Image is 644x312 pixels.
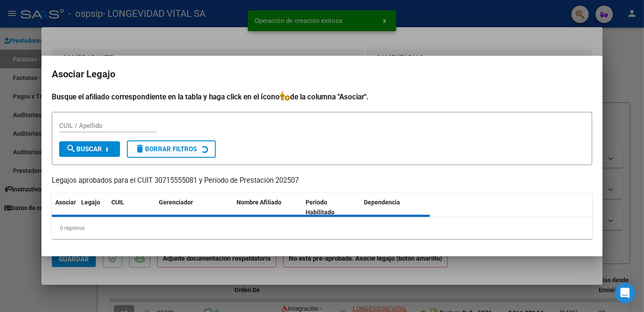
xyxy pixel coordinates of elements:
[127,140,216,158] button: Borrar Filtros
[155,193,233,222] datatable-header-cell: Gerenciador
[361,193,430,222] datatable-header-cell: Dependencia
[52,66,592,83] h2: Asociar Legajo
[306,199,335,216] span: Periodo Habilitado
[66,143,76,154] mat-icon: search
[59,141,120,157] button: Buscar
[159,199,193,206] span: Gerenciador
[615,283,635,303] div: Open Intercom Messenger
[81,199,100,206] span: Legajo
[303,193,361,222] datatable-header-cell: Periodo Habilitado
[237,199,281,206] span: Nombre Afiliado
[78,193,108,222] datatable-header-cell: Legajo
[108,193,155,222] datatable-header-cell: CUIL
[233,193,303,222] datatable-header-cell: Nombre Afiliado
[135,143,145,154] mat-icon: delete
[55,199,76,206] span: Asociar
[52,217,592,239] div: 0 registros
[52,91,592,102] h4: Busque el afiliado correspondiente en la tabla y haga click en el ícono de la columna "Asociar".
[364,199,401,206] span: Dependencia
[111,199,124,206] span: CUIL
[52,175,592,186] p: Legajos aprobados para el CUIT 30715555081 y Período de Prestación 202507
[66,145,102,153] span: Buscar
[52,193,78,222] datatable-header-cell: Asociar
[135,145,197,153] span: Borrar Filtros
